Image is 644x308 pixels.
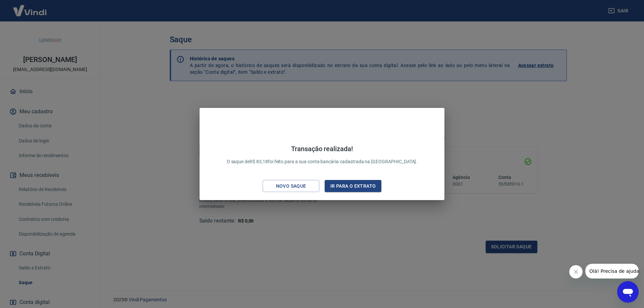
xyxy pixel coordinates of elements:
[227,145,418,153] h4: Transação realizada!
[585,264,639,279] iframe: Mensagem da empresa
[325,180,381,192] button: Ir para o extrato
[617,281,639,303] iframe: Botão para abrir a janela de mensagens
[4,5,56,10] span: Olá! Precisa de ajuda?
[263,180,319,192] button: Novo saque
[227,145,418,165] p: O saque de R$ 83,18 foi feito para a sua conta bancária cadastrada na [GEOGRAPHIC_DATA].
[569,265,583,279] iframe: Fechar mensagem
[268,182,314,190] div: Novo saque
